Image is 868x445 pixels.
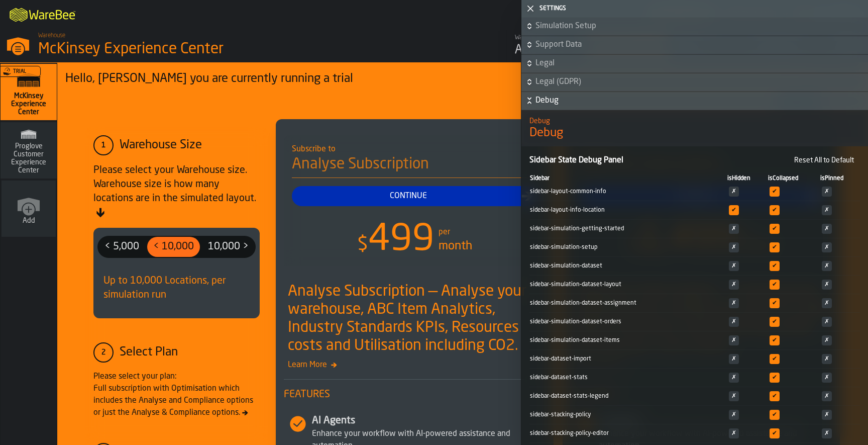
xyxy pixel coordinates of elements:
span: Trial [13,69,26,74]
span: 10,000 > [204,239,253,255]
span: < 10,000 [149,239,198,255]
span: 499 [368,222,435,258]
label: button-switch-multi-< 10,000 [146,236,201,258]
div: McKinsey Experience Center [38,40,309,58]
a: link-to-/wh/i/ad8a128b-0962-41b6-b9c5-f48cc7973f93/simulations [1,122,57,181]
a: link-to-/wh/i/99265d59-bd42-4a33-a5fd-483dee362034/simulations [1,64,57,122]
div: 1 [93,135,114,155]
div: Select Plan [120,344,178,361]
div: Activity [515,42,579,58]
label: button-switch-multi-10,000 > [201,236,256,258]
div: AI Agents [312,414,546,428]
div: Please select your plan: Full subscription with Optimisation which includes the Analyse and Compl... [93,371,260,419]
span: Proglove Customer Experience Center [5,142,53,174]
h4: Analyse Subscription [292,155,537,178]
div: per [439,226,450,238]
div: Warehouse [515,34,579,41]
div: Up to 10,000 Locations, per simulation run [97,266,256,310]
span: Warehouse [38,32,65,39]
div: month [439,238,472,254]
div: Analyse Subscription — Analyse your warehouse, ABC Item Analytics, Industry Standards KPIs, Resou... [288,283,546,355]
span: $ [357,235,368,255]
div: thumb [202,237,255,257]
span: Learn More [284,359,546,371]
span: Add [23,217,35,225]
a: link-to-/wh/i/99265d59-bd42-4a33-a5fd-483dee362034/feed/ [506,30,587,62]
div: Continue [296,190,521,202]
div: Please select your Warehouse size. Warehouse size is how many locations are in the simulated layout. [93,163,260,220]
div: Warehouse Size [120,137,202,153]
div: thumb [98,237,145,257]
div: 2 [93,342,114,363]
span: < 5,000 [100,239,143,255]
div: thumb [147,237,200,257]
span: Features [284,388,546,402]
a: link-to-/wh/new [2,181,56,239]
button: button-Continue [292,186,537,206]
div: Subscribe to [292,143,537,155]
label: button-switch-multi-< 5,000 [97,236,146,258]
div: Hello, [PERSON_NAME] you are currently running a trial [65,71,812,87]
